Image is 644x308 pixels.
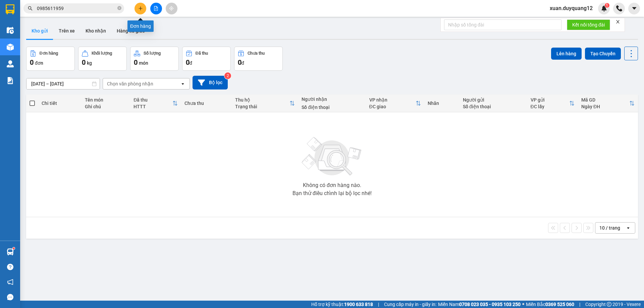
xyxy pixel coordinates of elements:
[80,23,111,39] button: Kho nhận
[567,19,610,30] button: Kết nối tổng đài
[117,6,121,10] span: close-circle
[526,301,574,308] span: Miền Bắc
[53,23,80,39] button: Trên xe
[531,97,569,103] div: VP gửi
[7,279,13,285] span: notification
[26,23,53,39] button: Kho gửi
[6,4,14,14] img: logo-vxr
[292,191,372,196] div: Bạn thử điều chỉnh lại bộ lọc nhé!
[40,51,58,56] div: Đơn hàng
[578,95,638,112] th: Toggle SortBy
[302,105,362,110] div: Số điện thoại
[7,294,13,300] span: message
[7,248,14,255] img: warehouse-icon
[607,302,611,307] span: copyright
[369,97,416,103] div: VP nhận
[13,247,15,249] sup: 1
[169,6,174,11] span: aim
[139,60,148,66] span: món
[459,302,521,307] strong: 0708 023 035 - 0935 103 250
[303,183,361,188] div: Không có đơn hàng nào.
[184,101,228,106] div: Chưa thu
[186,58,190,66] span: 0
[522,303,524,306] span: ⚪️
[144,51,161,56] div: Số lượng
[150,3,162,14] button: file-add
[626,225,631,231] svg: open
[154,6,158,11] span: file-add
[7,44,14,51] img: warehouse-icon
[37,5,116,12] input: Tìm tên, số ĐT hoặc mã đơn
[601,5,607,11] img: icon-new-feature
[384,301,436,308] span: Cung cấp máy in - giấy in:
[311,301,373,308] span: Hỗ trợ kỹ thuật:
[599,225,620,231] div: 10 / trang
[605,3,609,8] sup: 1
[631,5,637,11] span: caret-down
[527,95,578,112] th: Toggle SortBy
[235,97,289,103] div: Thu hộ
[531,104,569,109] div: ĐC lấy
[302,97,362,102] div: Người nhận
[130,95,181,112] th: Toggle SortBy
[190,60,192,66] span: đ
[579,301,580,308] span: |
[82,58,86,66] span: 0
[92,51,112,56] div: Khối lượng
[135,3,146,14] button: plus
[107,80,153,87] div: Chọn văn phòng nhận
[428,101,456,106] div: Nhãn
[248,51,265,56] div: Chưa thu
[193,76,228,89] button: Bộ lọc
[606,3,608,8] span: 1
[232,95,298,112] th: Toggle SortBy
[166,3,177,14] button: aim
[111,23,150,39] button: Hàng đã giao
[224,72,231,79] sup: 2
[241,60,244,66] span: đ
[581,97,629,103] div: Mã GD
[180,81,185,86] svg: open
[127,20,154,32] div: Đơn hàng
[117,5,121,12] span: close-circle
[366,95,425,112] th: Toggle SortBy
[35,60,43,66] span: đơn
[438,301,521,308] span: Miền Nam
[628,3,640,14] button: caret-down
[378,301,379,308] span: |
[585,48,621,60] button: Tạo Chuyến
[463,104,524,109] div: Số điện thoại
[85,97,127,103] div: Tên món
[7,77,14,84] img: solution-icon
[182,47,231,71] button: Đã thu0đ
[545,302,574,307] strong: 0369 525 060
[85,104,127,109] div: Ghi chú
[444,19,561,30] input: Nhập số tổng đài
[196,51,208,56] div: Đã thu
[7,60,14,67] img: warehouse-icon
[133,97,172,103] div: Đã thu
[7,27,14,34] img: warehouse-icon
[616,5,622,11] img: phone-icon
[572,21,605,28] span: Kết nối tổng đài
[299,133,366,180] img: svg+xml;base64,PHN2ZyBjbGFzcz0ibGlzdC1wbHVnX19zdmciIHhtbG5zPSJodHRwOi8vd3d3LnczLm9yZy8yMDAwL3N2Zy...
[581,104,629,109] div: Ngày ĐH
[344,302,373,307] strong: 1900 633 818
[238,58,241,66] span: 0
[615,19,620,24] span: close
[463,97,524,103] div: Người gửi
[42,101,78,106] div: Chi tiết
[369,104,416,109] div: ĐC giao
[7,264,13,270] span: question-circle
[551,48,582,60] button: Lên hàng
[28,6,33,11] span: search
[30,58,34,66] span: 0
[26,47,75,71] button: Đơn hàng0đơn
[87,60,92,66] span: kg
[544,4,598,12] span: xuan.duyquang12
[138,6,143,11] span: plus
[26,78,100,89] input: Select a date range.
[130,47,179,71] button: Số lượng0món
[133,104,172,109] div: HTTT
[134,58,138,66] span: 0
